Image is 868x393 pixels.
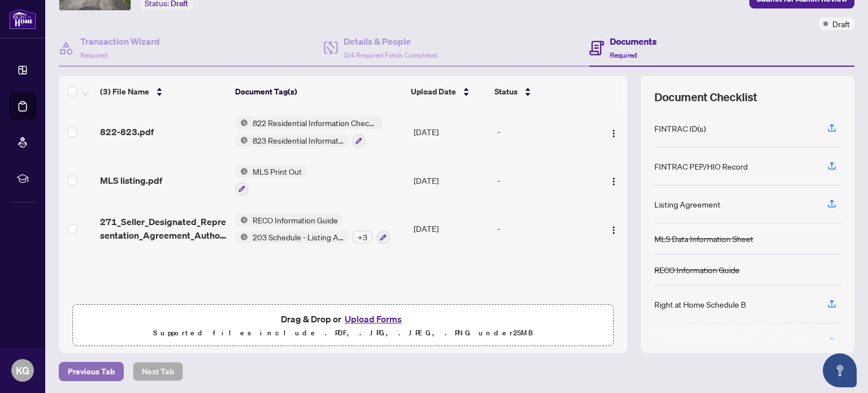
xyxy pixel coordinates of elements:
span: Document Checklist [654,89,757,105]
span: 823 Residential Information Checklist - Rental or Lease - Fixture(s)/Chattel(s) Included [248,134,348,146]
span: Draft [832,18,850,30]
h4: Details & People [344,34,437,48]
img: Logo [609,177,618,186]
span: 822-823.pdf [100,125,154,139]
button: Upload Forms [341,312,405,326]
img: Status Icon [236,116,248,129]
span: (3) File Name [100,85,149,98]
img: Status Icon [236,134,248,146]
span: RECO Information Guide [248,214,342,226]
span: Upload Date [411,85,456,98]
div: - [497,174,593,187]
div: FINTRAC ID(s) [654,122,706,135]
span: 271_Seller_Designated_Representation_Agreement_Authority_to_Offer_for_Sale_-_PropTx-[PERSON_NAME]... [100,215,227,242]
th: Status [490,76,594,107]
button: Status IconMLS Print Out [236,165,306,196]
img: Status Icon [236,231,248,243]
div: - [497,222,593,235]
span: Previous Tab [68,362,115,381]
img: Logo [609,129,618,138]
th: Document Tag(s) [231,76,407,107]
span: Required [80,51,107,59]
span: Drag & Drop orUpload FormsSupported files include .PDF, .JPG, .JPEG, .PNG under25MB [73,305,613,347]
img: Status Icon [236,214,248,226]
div: Listing Agreement [654,198,721,210]
h4: Documents [610,34,657,48]
span: 3/4 Required Fields Completed [344,51,437,59]
span: 822 Residential Information Checklist - Schedule for Water Supply, Waste Disposal, Access, Shorel... [248,116,382,129]
button: Previous Tab [59,362,124,381]
p: Supported files include .PDF, .JPG, .JPEG, .PNG under 25 MB [80,326,606,340]
button: Logo [605,123,623,141]
td: [DATE] [409,107,493,156]
button: Status Icon822 Residential Information Checklist - Schedule for Water Supply, Waste Disposal, Acc... [236,116,382,147]
div: FINTRAC PEP/HIO Record [654,160,748,172]
button: Logo [605,171,623,189]
span: Drag & Drop or [281,312,405,326]
th: Upload Date [406,76,490,107]
h4: Transaction Wizard [80,34,160,48]
div: Right at Home Schedule B [654,298,746,310]
div: MLS Data Information Sheet [654,232,753,245]
span: KG [16,362,29,378]
button: Logo [605,219,623,237]
img: Logo [609,226,618,235]
span: Required [610,51,637,59]
div: + 3 [353,231,372,243]
span: MLS Print Out [248,165,306,178]
td: [DATE] [409,205,493,253]
button: Open asap [823,353,857,387]
div: - [497,126,593,138]
img: Status Icon [236,165,248,178]
div: RECO Information Guide [654,264,740,276]
button: Status IconRECO Information GuideStatus Icon203 Schedule - Listing Agreement Authority to Offer f... [236,214,389,244]
img: logo [9,8,36,29]
button: Next Tab [133,362,183,381]
span: MLS listing.pdf [100,174,162,187]
span: 203 Schedule - Listing Agreement Authority to Offer for Sale [248,231,348,243]
span: Status [494,85,518,98]
th: (3) File Name [96,76,231,107]
td: [DATE] [409,156,493,205]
